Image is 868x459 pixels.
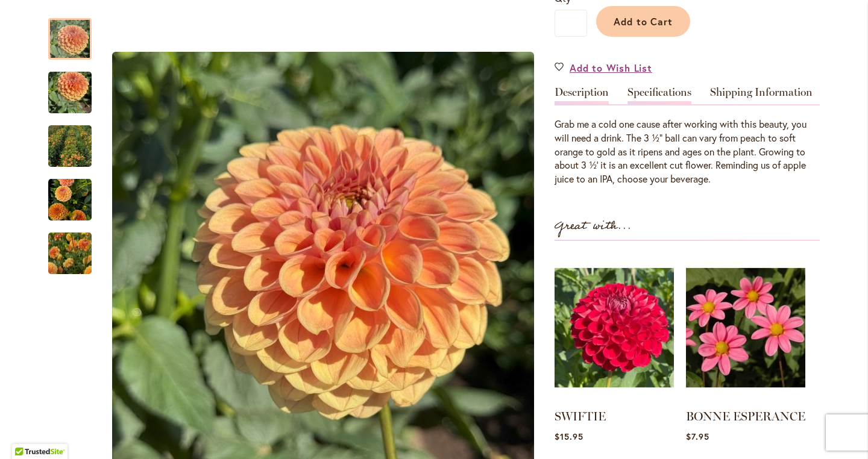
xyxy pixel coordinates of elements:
a: Add to Wish List [555,61,652,75]
a: Specifications [627,87,691,104]
img: BREWSKIE [48,64,92,122]
button: Add to Cart [596,6,690,37]
a: Shipping Information [710,87,813,104]
img: BREWSKIE [27,105,113,187]
span: $15.95 [555,431,583,442]
div: BREWSKIE [48,60,104,113]
div: Detailed Product Info [555,87,820,186]
iframe: Launch Accessibility Center [9,416,43,450]
div: BREWSKIE [48,220,92,274]
strong: Great with... [555,216,632,236]
span: $7.95 [686,431,709,442]
div: BREWSKIE [48,167,104,220]
span: Add to Cart [614,15,673,28]
a: Description [555,87,609,104]
div: BREWSKIE [48,113,104,167]
p: Grab me a cold one cause after working with this beauty, you will need a drink. The 3 ½” ball can... [555,117,820,186]
a: BONNE ESPERANCE [686,409,805,423]
img: SWIFTIE [555,253,674,402]
span: Add to Wish List [570,61,652,75]
img: BREWSKIE [48,177,92,222]
a: SWIFTIE [555,409,606,423]
img: BONNE ESPERANCE [686,253,805,402]
img: BREWSKIE [27,219,113,288]
div: BREWSKIE [48,6,104,60]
